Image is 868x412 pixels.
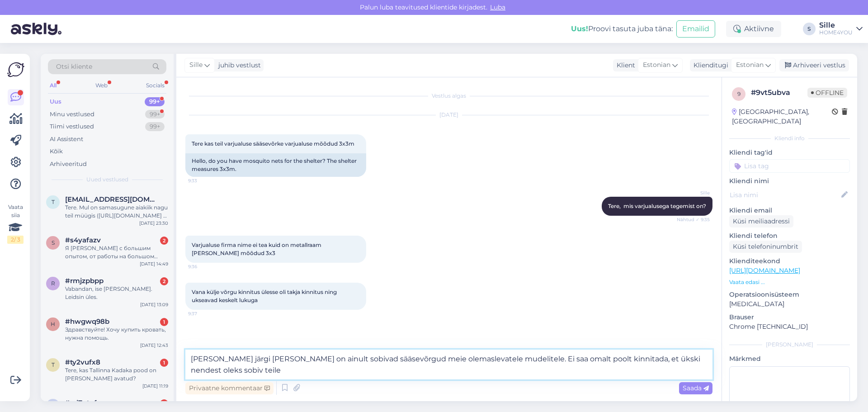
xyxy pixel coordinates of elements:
div: juhib vestlust [215,61,261,70]
div: Tere, kas Tallinna Kadaka pood on [PERSON_NAME] avatud? [65,366,168,383]
span: Tere, mis varjualusega tegemist on? [608,203,706,209]
div: 1 [160,399,168,407]
span: #s4yafazv [65,236,101,244]
p: Vaata edasi ... [729,278,850,286]
a: SilleHOME4YOU [819,22,863,36]
div: [GEOGRAPHIC_DATA], [GEOGRAPHIC_DATA] [732,107,832,126]
p: Brauser [729,313,850,322]
span: #ty2vufx8 [65,358,100,366]
div: Aktiivne [726,21,781,37]
div: [DATE] 14:49 [140,260,168,267]
a: [URL][DOMAIN_NAME] [729,266,800,275]
div: [DATE] 23:30 [139,220,168,227]
div: # 9vt5ubva [751,87,807,98]
div: 99+ [145,97,165,106]
div: Uus [50,97,61,106]
div: S [803,23,816,35]
span: Offline [807,88,847,98]
div: 1 [160,318,168,326]
span: #hwgwq98b [65,317,109,326]
p: Kliendi nimi [729,176,850,186]
div: 99+ [145,122,165,131]
p: Operatsioonisüsteem [729,290,850,299]
span: Uued vestlused [86,175,128,184]
div: Küsi meiliaadressi [729,215,793,227]
p: Kliendi tag'id [729,148,850,157]
div: Klienditugi [690,61,728,70]
span: s [52,239,55,246]
p: Kliendi email [729,206,850,215]
span: r [51,280,55,287]
div: [DATE] 13:09 [140,301,168,308]
span: Otsi kliente [56,62,92,71]
div: Sille [819,22,853,29]
div: Arhiveeri vestlus [779,59,849,71]
div: 2 / 3 [7,236,24,244]
input: Lisa tag [729,159,850,173]
span: Vana külje võrgu kinnitus ülesse oli takja kinnitus ning ukseavad keskelt lukuga [192,289,338,303]
div: Здравствуйте! Хочу купить кровать, нужна помощь. [65,326,168,342]
div: 1 [160,359,168,367]
span: Sille [676,189,710,196]
span: Estonian [736,60,764,70]
span: Estonian [643,60,670,70]
div: Klient [613,61,635,70]
div: 2 [160,237,168,245]
span: Tere kas teil varjualuse sääsevõrke varjualuse mõõdud 3x3m [192,140,354,147]
span: 9 [737,90,741,97]
span: t [52,361,55,368]
div: [DATE] [185,111,712,119]
div: Vabandan, ise [PERSON_NAME]. Leidsin üles. [65,285,168,301]
div: 99+ [145,110,165,119]
span: h [51,321,55,327]
span: 9:33 [188,177,222,184]
b: Uus! [571,24,588,33]
div: Arhiveeritud [50,160,87,169]
div: Privaatne kommentaar [185,382,274,394]
span: 9:37 [188,310,222,317]
div: [PERSON_NAME] [729,341,850,349]
textarea: [PERSON_NAME] järgi [PERSON_NAME] on ainult sobivad sääsevõrgud meie olemaslevatele mudelitele. E... [185,350,712,379]
div: Kõik [50,147,63,156]
div: HOME4YOU [819,29,853,36]
div: Kliendi info [729,134,850,142]
div: 2 [160,277,168,285]
p: Chrome [TECHNICAL_ID] [729,322,850,331]
div: Küsi telefoninumbrit [729,241,802,253]
span: Luba [487,3,508,11]
span: Saada [683,384,709,392]
div: Web [94,80,109,91]
span: #wj7ntgfc [65,399,101,407]
div: Minu vestlused [50,110,94,119]
p: Kliendi telefon [729,231,850,241]
div: AI Assistent [50,135,83,144]
div: Tere. Mul on samasugune aiakiik nagu teil müügis ([URL][DOMAIN_NAME] ). [PERSON_NAME] uusi istmek... [65,204,168,220]
p: Märkmed [729,354,850,364]
span: Nähtud ✓ 9:35 [676,216,710,223]
span: tambet1@gmail.com [65,195,159,204]
span: 9:36 [188,263,222,270]
span: t [52,199,55,205]
img: Askly Logo [7,61,24,78]
div: Я [PERSON_NAME] с большим опытом, от работы на большом прозизводстве до собственного ателье [65,244,168,260]
input: Lisa nimi [730,190,840,200]
p: [MEDICAL_DATA] [729,299,850,309]
div: Socials [144,80,166,91]
div: Vaata siia [7,203,24,244]
div: Vestlus algas [185,92,712,100]
div: [DATE] 12:43 [140,342,168,349]
div: Proovi tasuta juba täna: [571,24,673,34]
div: Tiimi vestlused [50,122,94,131]
button: Emailid [676,20,715,38]
span: Sille [189,60,203,70]
span: #rmjzpbpp [65,277,104,285]
span: Varjualuse firma nime ei tea kuid on metallraam [PERSON_NAME] mõõdud 3x3 [192,242,323,256]
p: Klienditeekond [729,256,850,266]
div: [DATE] 11:19 [142,383,168,389]
div: Hello, do you have mosquito nets for the shelter? The shelter measures 3x3m. [185,153,366,177]
div: All [48,80,58,91]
